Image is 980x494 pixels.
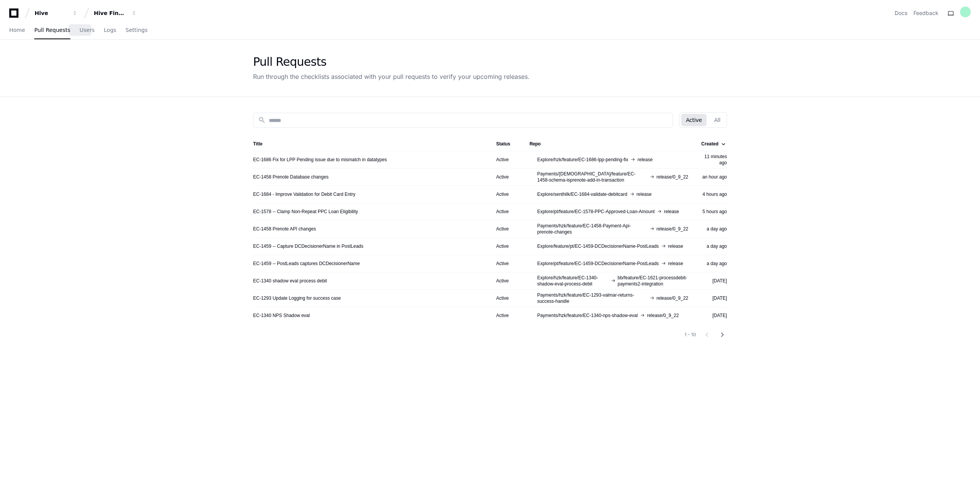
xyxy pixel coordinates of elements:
[9,28,25,32] span: Home
[718,330,727,339] mat-icon: chevron_right
[668,260,683,267] span: release
[253,157,387,163] a: EC-1686 Fix for LPP Pending issue due to mismatch in datatypes
[537,191,627,197] span: Explore/senthilk/EC-1684-validate-debitcard
[104,22,116,39] a: Logs
[618,275,688,287] span: bb/feature/EC-1621-processdebit-payments2-integration
[496,278,517,284] div: Active
[496,260,517,267] div: Active
[9,22,25,39] a: Home
[253,191,355,197] a: EC-1684 - Improve Validation for Debit Card Entry
[496,295,517,301] div: Active
[913,9,938,17] button: Feedback
[253,226,316,232] a: EC-1458 Prenote API changes
[253,141,262,147] div: Title
[701,260,727,267] div: a day ago
[895,9,907,17] a: Docs
[537,223,647,235] span: Payments/hzk/feature/EC-1458-Payment-Api-prenote-changes
[80,28,95,32] span: Users
[253,260,360,267] a: EC-1459 -- PostLeads captures DCDecisionerName
[537,243,659,249] span: Explore/feature/pt/EC-1459-DCDecisionerName-PostLeads
[496,174,517,180] div: Active
[496,209,517,215] div: Active
[537,260,659,267] span: Explore/pt/feature/EC-1459-DCDecisionerName-PostLeads
[253,141,484,147] div: Title
[537,171,647,183] span: Payments/[DEMOGRAPHIC_DATA]/feature/EC-1458-schema-isprenote-add-in-transaction
[647,312,679,319] span: release/0_9_22
[496,226,517,232] div: Active
[537,209,655,215] span: Explore/pt/feature/EC-1578-PPC-Approved-Loan-Amount
[637,157,652,163] span: release
[537,275,608,287] span: Explore/hzk/feature/EC-1340-shadow-eval-process-debit
[701,209,727,215] div: 5 hours ago
[253,278,327,284] a: EC-1340 shadow eval process debit
[253,55,530,69] div: Pull Requests
[253,243,363,249] a: EC-1459 -- Capture DCDecisionerName in PostLeads
[657,174,688,180] span: release/0_9_22
[125,28,147,32] span: Settings
[701,174,727,180] div: an hour ago
[701,141,725,147] div: Created
[701,278,727,284] div: [DATE]
[253,174,328,180] a: EC-1458 Prenote Database changes
[685,332,696,338] div: 1 - 10
[496,141,510,147] div: Status
[701,191,727,197] div: 4 hours ago
[681,114,706,126] button: Active
[701,295,727,301] div: [DATE]
[496,312,517,319] div: Active
[35,9,68,17] div: Hive
[496,191,517,197] div: Active
[496,243,517,249] div: Active
[34,28,70,32] span: Pull Requests
[496,157,517,163] div: Active
[537,292,647,304] span: Payments/hzk/feature/EC-1293-valmar-returns-success-handle
[637,191,652,197] span: release
[537,157,628,163] span: Explore/hzk/feature/EC-1686-lpp-pending-fix
[701,154,727,166] div: 11 minutes ago
[668,243,683,249] span: release
[253,209,358,215] a: EC-1578 -- Clamp Non-Repeat PPC Loan Eligibility
[657,226,688,232] span: release/0_9_22
[80,22,95,39] a: Users
[125,22,147,39] a: Settings
[34,22,70,39] a: Pull Requests
[253,312,310,319] a: EC-1340 NPS Shadow eval
[94,9,127,17] div: Hive Financial Systems
[664,209,679,215] span: release
[701,243,727,249] div: a day ago
[258,116,266,124] mat-icon: search
[253,72,530,81] div: Run through the checklists associated with your pull requests to verify your upcoming releases.
[657,295,688,301] span: release/0_9_22
[253,295,341,301] a: EC-1293 Update Logging for success case
[32,6,81,20] button: Hive
[496,141,517,147] div: Status
[91,6,140,20] button: Hive Financial Systems
[710,114,725,126] button: All
[701,141,718,147] div: Created
[701,312,727,319] div: [DATE]
[104,28,116,32] span: Logs
[701,226,727,232] div: a day ago
[523,137,695,151] th: Repo
[537,312,638,319] span: Payments/hzk/feature/EC-1340-nps-shadow-eval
